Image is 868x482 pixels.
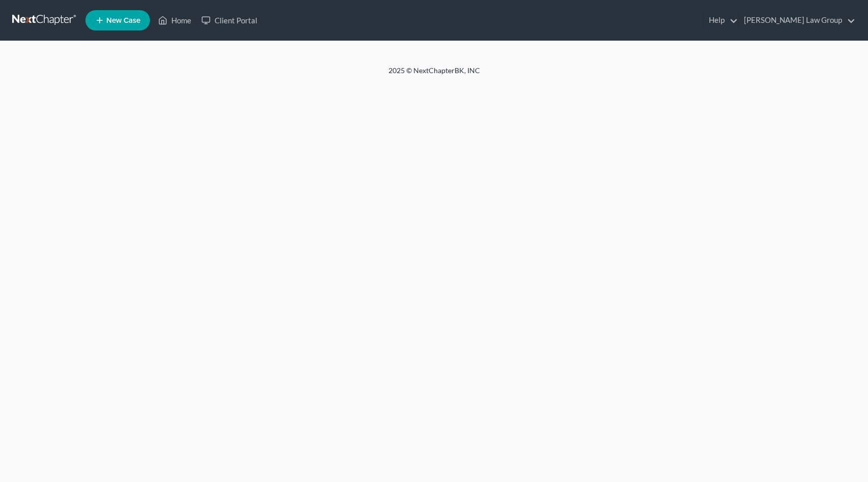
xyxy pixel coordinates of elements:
[153,11,196,29] a: Home
[144,66,724,84] div: 2025 © NextChapterBK, INC
[196,11,262,29] a: Client Portal
[85,10,150,30] new-legal-case-button: New Case
[704,11,738,29] a: Help
[739,11,855,29] a: [PERSON_NAME] Law Group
